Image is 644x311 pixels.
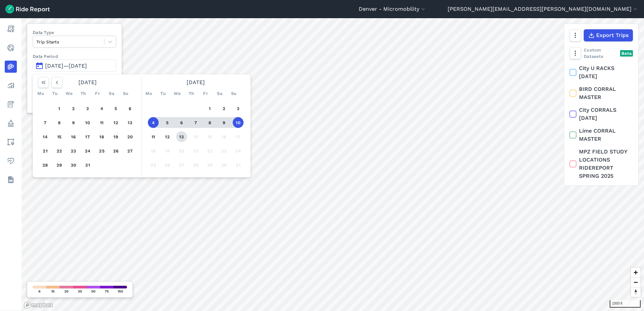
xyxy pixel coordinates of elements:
div: Fr [200,88,211,99]
div: Sa [214,88,225,99]
button: 12 [162,131,173,142]
button: 10 [233,117,244,128]
button: 9 [68,117,79,128]
button: 7 [190,117,201,128]
button: 6 [176,117,187,128]
div: We [64,88,74,99]
button: 3 [233,103,244,114]
button: 27 [176,160,187,170]
div: We [172,88,183,99]
button: 10 [82,117,93,128]
button: 16 [219,131,229,142]
a: Areas [5,136,17,148]
button: 28 [40,160,51,170]
div: Tu [50,88,60,99]
button: 5 [162,117,173,128]
a: Realtime [5,42,17,54]
button: 11 [148,131,159,142]
button: 30 [219,160,229,170]
span: Export Trips [596,31,629,39]
div: Custom Datasets [570,47,633,60]
button: 15 [204,131,215,142]
button: 17 [82,131,93,142]
button: 26 [162,160,173,170]
button: 30 [68,160,79,170]
div: Fr [92,88,103,99]
button: [PERSON_NAME][EMAIL_ADDRESS][PERSON_NAME][DOMAIN_NAME] [448,5,639,13]
div: Mo [143,88,154,99]
button: 27 [125,145,135,156]
button: 29 [54,160,65,170]
button: 20 [125,131,135,142]
button: 23 [68,145,79,156]
span: [DATE]—[DATE] [45,63,87,69]
button: 22 [204,145,215,156]
button: 13 [176,131,187,142]
button: 1 [54,103,65,114]
label: City U RACKS [DATE] [570,64,633,80]
button: 17 [233,131,244,142]
button: 4 [148,117,159,128]
div: [DATE] [143,77,248,88]
button: 3 [82,103,93,114]
a: Health [5,155,17,167]
label: Data Type [33,29,116,36]
a: Mapbox logo [24,301,53,309]
button: 14 [190,131,201,142]
button: 28 [190,160,201,170]
button: 2 [68,103,79,114]
label: City CORRALS [DATE] [570,106,633,122]
button: 18 [96,131,107,142]
button: 29 [204,160,215,170]
button: Denver - Micromobility [359,5,426,13]
div: Su [120,88,131,99]
a: Report [5,23,17,35]
button: 21 [40,145,51,156]
button: Zoom in [631,268,641,277]
button: 13 [125,117,135,128]
button: 4 [96,103,107,114]
a: Policy [5,117,17,129]
button: 25 [96,145,107,156]
a: Heatmaps [5,61,17,73]
button: 2 [219,103,229,114]
div: 1000 ft [610,300,641,308]
div: Beta [620,50,633,57]
a: Fees [5,98,17,110]
button: Zoom out [631,277,641,287]
button: 26 [110,145,121,156]
label: BIRD CORRAL MASTER [570,85,633,101]
button: 16 [68,131,79,142]
button: [DATE]—[DATE] [33,60,116,72]
a: Analyze [5,79,17,92]
button: 19 [110,131,121,142]
div: Sa [106,88,117,99]
button: 24 [82,145,93,156]
button: 12 [110,117,121,128]
div: [DATE] [35,77,140,88]
button: 5 [110,103,121,114]
button: 18 [148,145,159,156]
button: 19 [162,145,173,156]
label: Lime CORRAL MASTER [570,127,633,143]
button: 9 [219,117,229,128]
button: Export Trips [584,29,633,41]
button: 14 [40,131,51,142]
div: Tu [158,88,168,99]
img: Ride Report [5,5,50,13]
button: Reset bearing to north [631,287,641,297]
button: 7 [40,117,51,128]
div: Th [186,88,197,99]
button: 8 [54,117,65,128]
a: Datasets [5,174,17,186]
button: 1 [204,103,215,114]
button: 23 [219,145,229,156]
button: 31 [233,160,244,170]
button: 8 [204,117,215,128]
button: 24 [233,145,244,156]
button: 22 [54,145,65,156]
button: 6 [125,103,135,114]
div: Mo [35,88,46,99]
button: 11 [96,117,107,128]
button: 31 [82,160,93,170]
